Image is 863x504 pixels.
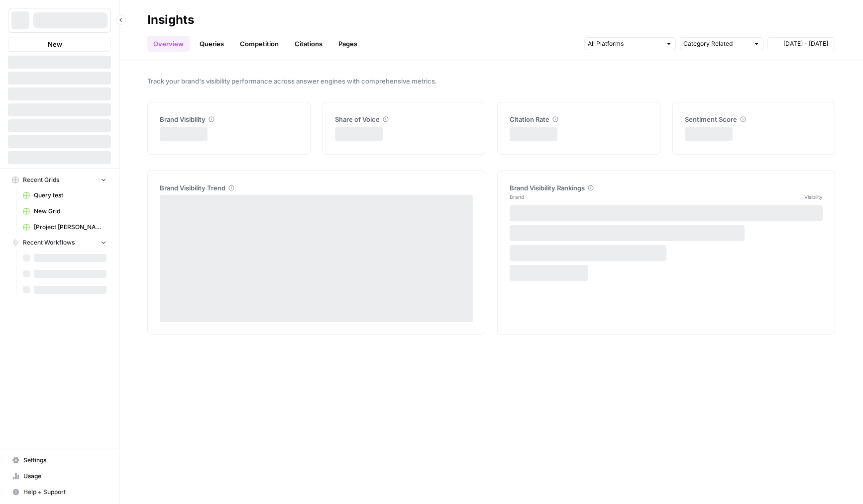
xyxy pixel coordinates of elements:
div: Insights [147,12,194,28]
span: Track your brand's visibility performance across answer engines with comprehensive metrics. [147,76,835,86]
div: Brand Visibility Trend [160,183,473,193]
a: Queries [194,36,230,52]
span: Help + Support [23,488,107,497]
a: Pages [332,36,363,52]
a: Competition [234,36,285,52]
button: New [8,37,111,52]
a: Settings [8,452,111,468]
button: [DATE] - [DATE] [767,37,835,50]
a: Citations [289,36,328,52]
a: Usage [8,468,111,484]
span: Settings [23,456,107,465]
button: Recent Workflows [8,235,111,250]
a: [Project [PERSON_NAME]] Demo [18,219,111,235]
div: Brand Visibility Rankings [510,183,823,193]
span: Visibility [804,193,823,201]
a: Query test [18,187,111,203]
button: Help + Support [8,484,111,500]
a: New Grid [18,203,111,219]
div: Sentiment Score [685,114,823,124]
span: [Project [PERSON_NAME]] Demo [34,223,107,232]
div: Share of Voice [335,114,473,124]
span: New [48,39,62,49]
div: Brand Visibility [160,114,298,124]
input: Category Related [683,39,749,49]
span: Query test [34,191,107,200]
span: Brand [510,193,524,201]
span: Usage [23,472,107,481]
button: Recent Grids [8,172,111,187]
a: Overview [147,36,190,52]
span: Recent Grids [23,175,59,184]
div: Citation Rate [510,114,648,124]
input: All Platforms [588,39,661,49]
span: Recent Workflows [23,238,75,247]
span: [DATE] - [DATE] [783,39,828,48]
span: New Grid [34,207,107,216]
